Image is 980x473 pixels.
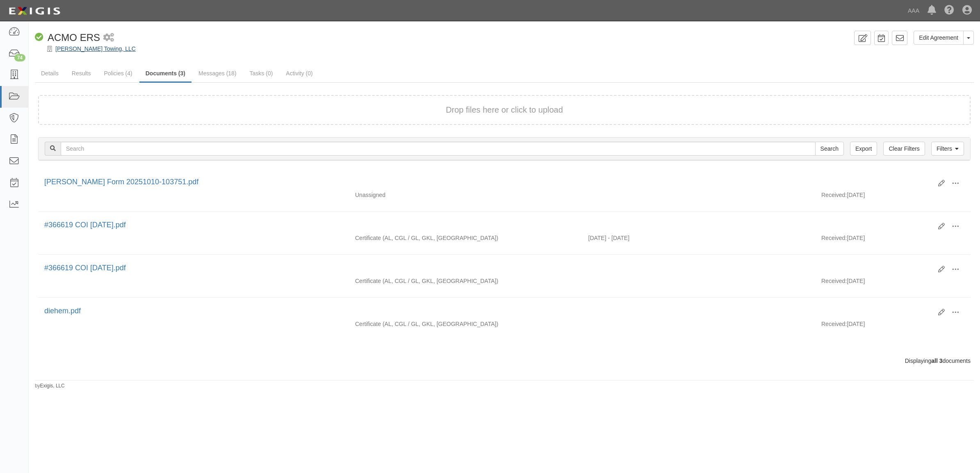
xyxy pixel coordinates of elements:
[44,307,81,315] a: diehem.pdf
[944,6,954,16] i: Help Center - Complianz
[280,65,319,81] a: Activity (0)
[931,358,942,364] b: all 3
[815,191,971,203] div: [DATE]
[44,177,932,188] div: ACORD Form 20251010-103751.pdf
[139,65,191,83] a: Documents (3)
[931,142,964,156] a: Filters
[44,221,126,229] a: #366619 COI [DATE].pdf
[35,33,43,42] i: Compliant
[44,263,932,274] div: #366619 COI 01.03.25.pdf
[6,4,63,18] img: logo-5460c22ac91f19d4615b14bd174203de0afe785f0fc80cf4dbbc73dc1793850b.png
[35,65,65,81] a: Details
[35,31,100,45] div: ACMO ERS
[14,54,25,61] div: 74
[821,234,847,242] p: Received:
[914,31,964,45] a: Edit Agreement
[98,65,138,81] a: Policies (4)
[815,142,844,156] input: Search
[821,277,847,285] p: Received:
[446,104,563,116] button: Drop files here or click to upload
[850,142,877,156] a: Export
[66,65,97,81] a: Results
[61,142,816,156] input: Search
[582,320,816,320] div: Effective - Expiration
[55,45,136,52] a: [PERSON_NAME] Towing, LLC
[44,264,126,272] a: #366619 COI [DATE].pdf
[44,178,198,186] a: [PERSON_NAME] Form 20251010-103751.pdf
[349,320,582,328] div: Auto Liability Commercial General Liability / Garage Liability Garage Keepers Liability On-Hook
[32,357,977,365] div: Displaying documents
[821,191,847,199] p: Received:
[35,382,65,389] small: by
[103,34,114,42] i: 1 scheduled workflow
[44,220,932,231] div: #366619 COI 01.03.26.pdf
[244,65,279,81] a: Tasks (0)
[192,65,243,81] a: Messages (18)
[821,320,847,328] p: Received:
[815,277,971,289] div: [DATE]
[349,277,582,285] div: Auto Liability Commercial General Liability / Garage Liability Garage Keepers Liability On-Hook
[883,142,925,156] a: Clear Filters
[349,234,582,242] div: Auto Liability Commercial General Liability / Garage Liability Garage Keepers Liability On-Hook
[815,234,971,246] div: [DATE]
[48,32,100,43] span: ACMO ERS
[582,234,816,242] div: Effective 01/03/2025 - Expiration 01/03/2026
[40,383,65,389] a: Exigis, LLC
[904,2,923,19] a: AAA
[44,306,932,317] div: diehem.pdf
[815,320,971,332] div: [DATE]
[349,191,582,199] div: Unassigned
